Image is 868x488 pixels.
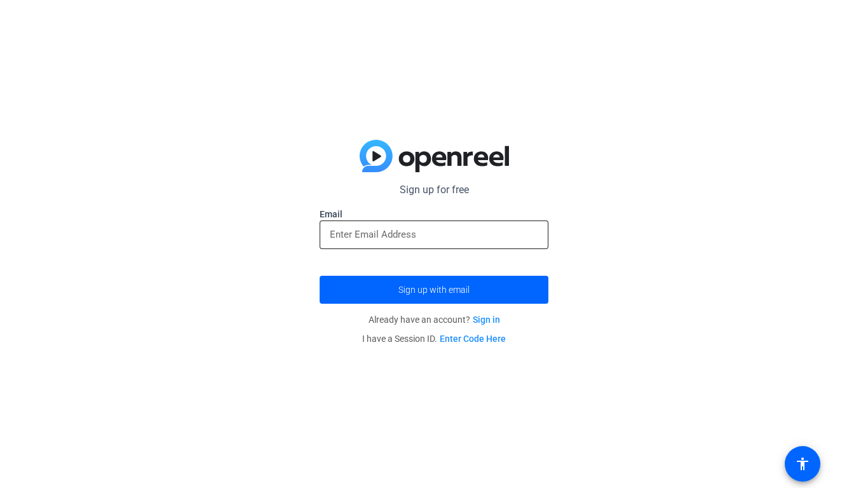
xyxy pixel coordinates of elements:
p: Sign up for free [320,182,548,198]
span: I have a Session ID. [362,334,506,344]
img: blue-gradient.svg [360,140,509,173]
input: Enter Email Address [330,227,538,242]
mat-icon: accessibility [795,456,810,471]
a: Sign in [473,315,500,325]
button: Sign up with email [320,276,548,304]
label: Email [320,208,548,220]
span: Already have an account? [369,315,500,325]
a: Enter Code Here [440,334,506,344]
